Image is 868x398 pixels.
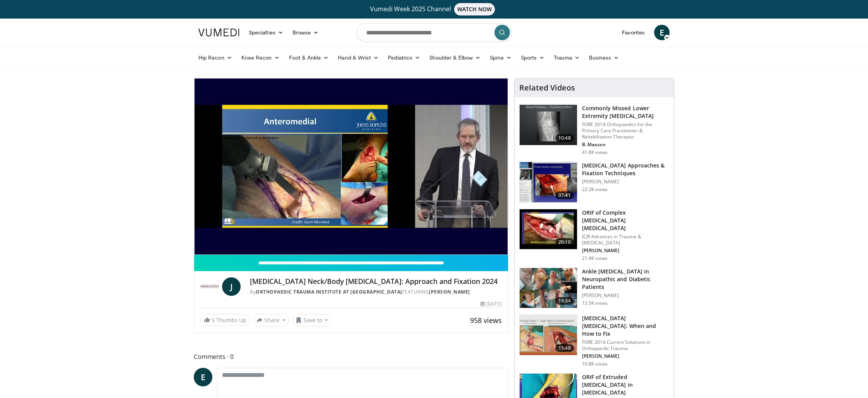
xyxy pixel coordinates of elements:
[519,209,669,261] a: 20:10 ORIF of Complex [MEDICAL_DATA] [MEDICAL_DATA] ICJR Advances in Trauma & [MEDICAL_DATA] [PER...
[582,314,669,338] h3: [MEDICAL_DATA] [MEDICAL_DATA]: When and How to Fix
[555,134,574,142] span: 10:48
[582,255,608,261] p: 21.4K views
[555,191,574,199] span: 07:41
[519,268,669,309] a: 19:34 Ankle [MEDICAL_DATA] in Neuropathic and Diabetic Patients [PERSON_NAME] 13.5K views
[292,314,332,326] button: Save to
[582,248,669,254] p: [PERSON_NAME]
[356,23,511,42] input: Search topics, interventions
[194,352,508,362] span: Comments 0
[617,25,649,40] a: Favorites
[582,209,669,232] h3: ORIF of Complex [MEDICAL_DATA] [MEDICAL_DATA]
[256,289,402,295] a: Orthopaedic Trauma Institute at [GEOGRAPHIC_DATA]
[222,277,241,296] a: J
[519,314,669,367] a: 15:48 [MEDICAL_DATA] [MEDICAL_DATA]: When and How to Fix FORE 2016 Current Solutions in Orthopaed...
[250,289,502,296] div: By FEATURING
[520,315,577,355] img: 19b3bb0b-848f-428d-92a0-427b08e78691.150x105_q85_crop-smart_upscale.jpg
[582,142,669,148] p: B. Maxson
[555,238,574,246] span: 20:10
[582,121,669,140] p: FORE 2018 Orthopaedics for the Primary Care Practitioner & Rehabilitation Therapist
[253,314,289,326] button: Share
[288,25,324,40] a: Browse
[194,79,508,255] video-js: Video Player
[582,339,669,352] p: FORE 2016 Current Solutions in Orthopaedic Trauma
[237,50,284,65] a: Knee Recon
[200,277,219,296] img: Orthopaedic Trauma Institute at UCSF
[582,104,669,120] h3: Commonly Missed Lower Extremity [MEDICAL_DATA]
[582,234,669,246] p: ICJR Advances in Trauma & [MEDICAL_DATA]
[519,104,669,155] a: 10:48 Commonly Missed Lower Extremity [MEDICAL_DATA] FORE 2018 Orthopaedics for the Primary Care ...
[212,316,215,324] span: 5
[520,209,577,249] img: 473b5e14-8287-4df3-9ec5-f9baf7e98445.150x105_q85_crop-smart_upscale.jpg
[485,50,516,65] a: Spine
[582,353,669,359] p: [PERSON_NAME]
[555,344,574,352] span: 15:48
[582,300,608,306] p: 13.5K views
[582,292,669,299] p: [PERSON_NAME]
[555,297,574,305] span: 19:34
[194,368,212,386] a: E
[520,105,577,145] img: 4aa379b6-386c-4fb5-93ee-de5617843a87.150x105_q85_crop-smart_upscale.jpg
[549,50,584,65] a: Trauma
[519,162,669,203] a: 07:41 [MEDICAL_DATA] Approaches & Fixation Techniques [PERSON_NAME] 22.2K views
[470,316,502,325] span: 958 views
[516,50,549,65] a: Sports
[582,373,669,396] h3: ORIF of Extruded [MEDICAL_DATA] in [MEDICAL_DATA]
[582,361,608,367] p: 10.8K views
[200,3,668,15] a: Vumedi Week 2025 ChannelWATCH NOW
[250,277,502,286] h4: [MEDICAL_DATA] Neck/Body [MEDICAL_DATA]: Approach and Fixation 2024
[480,301,501,307] div: [DATE]
[244,25,288,40] a: Specialties
[383,50,425,65] a: Pediatrics
[582,149,608,155] p: 41.8K views
[582,186,608,193] p: 22.2K views
[194,50,237,65] a: Hip Recon
[200,314,250,326] a: 5 Thumbs Up
[654,25,670,40] a: E
[584,50,624,65] a: Business
[519,83,575,92] h4: Related Videos
[198,29,239,36] img: VuMedi Logo
[582,268,669,291] h3: Ankle [MEDICAL_DATA] in Neuropathic and Diabetic Patients
[582,179,669,185] p: [PERSON_NAME]
[333,50,383,65] a: Hand & Wrist
[425,50,485,65] a: Shoulder & Elbow
[284,50,334,65] a: Foot & Ankle
[520,268,577,308] img: 553c0fcc-025f-46a8-abd3-2bc504dbb95e.150x105_q85_crop-smart_upscale.jpg
[454,3,495,15] span: WATCH NOW
[582,162,669,177] h3: [MEDICAL_DATA] Approaches & Fixation Techniques
[429,289,470,295] a: [PERSON_NAME]
[520,162,577,202] img: a62318ec-2188-4613-ae5d-84e3ab2d8b19.150x105_q85_crop-smart_upscale.jpg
